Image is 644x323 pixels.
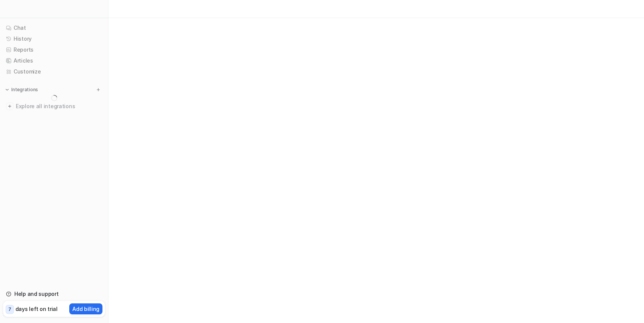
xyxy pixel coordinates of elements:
img: menu_add.svg [96,87,101,92]
button: Integrations [3,86,40,93]
span: Explore all integrations [16,100,102,112]
a: Help and support [3,289,105,299]
img: explore all integrations [6,103,14,110]
img: expand menu [5,87,10,92]
a: Explore all integrations [3,101,105,112]
p: Add billing [72,305,99,313]
p: days left on trial [15,305,58,313]
p: 7 [8,306,11,313]
a: Customize [3,66,105,77]
a: Chat [3,23,105,33]
a: Articles [3,55,105,66]
a: History [3,34,105,44]
a: Reports [3,44,105,55]
p: Integrations [11,87,38,93]
button: Add billing [69,303,102,314]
